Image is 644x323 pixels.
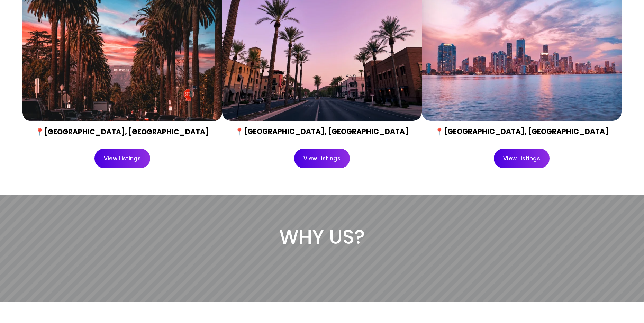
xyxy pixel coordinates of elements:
[235,127,409,136] strong: 📍[GEOGRAPHIC_DATA], [GEOGRAPHIC_DATA]
[494,149,550,168] a: View Listings
[435,127,609,136] strong: 📍[GEOGRAPHIC_DATA], [GEOGRAPHIC_DATA]
[35,127,209,137] strong: 📍[GEOGRAPHIC_DATA], [GEOGRAPHIC_DATA]
[294,149,350,168] a: View Listings
[94,149,150,168] a: View Listings
[13,224,631,250] h2: WHY US?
